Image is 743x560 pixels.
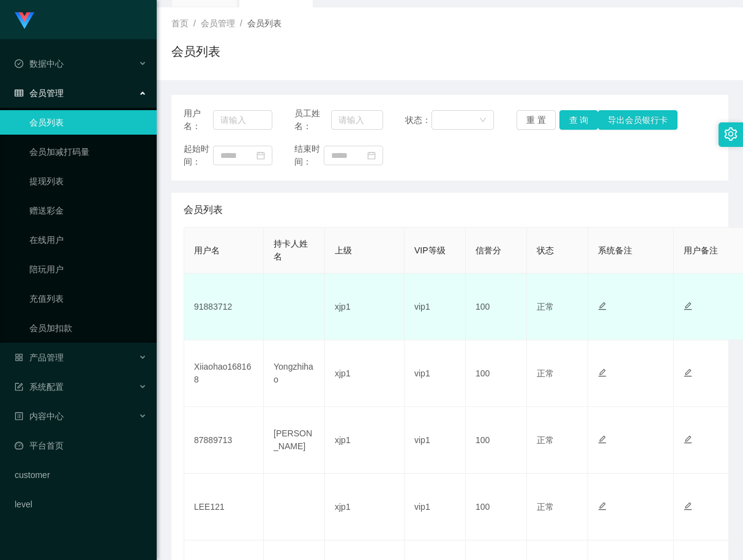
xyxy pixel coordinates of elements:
span: 首页 [171,18,189,28]
span: 持卡人姓名 [274,239,308,261]
span: 用户名： [184,107,213,133]
td: 100 [466,274,527,340]
span: 用户名 [194,245,220,255]
span: / [240,18,242,28]
i: 图标: check-circle-o [15,59,23,68]
span: 员工姓名： [294,107,331,133]
a: level [15,492,147,517]
span: / [193,18,196,28]
td: Yongzhihao [264,340,325,407]
a: 提现列表 [29,169,147,193]
span: 上级 [335,245,352,255]
td: Xiiaohao168168 [184,340,264,407]
a: 图标: dashboard平台首页 [15,433,147,458]
h1: 会员列表 [171,42,220,61]
span: 内容中心 [15,411,64,421]
i: 图标: edit [684,502,692,510]
a: 会员加扣款 [29,316,147,340]
span: 用户备注 [684,245,718,255]
i: 图标: edit [598,368,607,377]
td: xjp1 [325,274,405,340]
a: customer [15,463,147,487]
td: vip1 [405,274,466,340]
span: 信誉分 [476,245,501,255]
td: 100 [466,340,527,407]
span: 系统备注 [598,245,632,255]
td: 87889713 [184,407,264,474]
td: vip1 [405,340,466,407]
td: vip1 [405,407,466,474]
span: 状态 [537,245,554,255]
i: 图标: form [15,383,23,391]
td: xjp1 [325,407,405,474]
a: 会员列表 [29,110,147,135]
i: 图标: edit [598,302,607,310]
span: 结束时间： [294,143,324,168]
button: 查 询 [559,110,599,130]
td: 100 [466,407,527,474]
i: 图标: appstore-o [15,353,23,362]
i: 图标: edit [598,435,607,444]
td: 100 [466,474,527,540]
span: 数据中心 [15,59,64,69]
img: logo.9652507e.png [15,12,34,29]
span: 起始时间： [184,143,213,168]
a: 充值列表 [29,286,147,311]
i: 图标: edit [684,302,692,310]
td: xjp1 [325,340,405,407]
input: 请输入 [331,110,383,130]
a: 会员加减打码量 [29,140,147,164]
i: 图标: table [15,89,23,97]
span: 正常 [537,502,554,512]
span: 正常 [537,368,554,378]
input: 请输入 [213,110,272,130]
i: 图标: calendar [367,151,376,160]
span: 正常 [537,302,554,312]
a: 陪玩用户 [29,257,147,282]
span: 状态： [405,114,431,127]
span: 会员管理 [15,88,64,98]
button: 重 置 [517,110,556,130]
span: 会员管理 [201,18,235,28]
span: 正常 [537,435,554,445]
td: vip1 [405,474,466,540]
span: VIP等级 [414,245,446,255]
span: 会员列表 [184,203,223,217]
span: 会员列表 [247,18,282,28]
i: 图标: profile [15,412,23,420]
i: 图标: setting [724,127,737,141]
td: LEE121 [184,474,264,540]
i: 图标: calendar [256,151,265,160]
td: 91883712 [184,274,264,340]
td: [PERSON_NAME] [264,407,325,474]
button: 导出会员银行卡 [598,110,678,130]
span: 系统配置 [15,382,64,392]
a: 赠送彩金 [29,198,147,223]
i: 图标: down [479,116,487,125]
i: 图标: edit [684,368,692,377]
span: 产品管理 [15,353,64,362]
i: 图标: edit [598,502,607,510]
i: 图标: edit [684,435,692,444]
a: 在线用户 [29,228,147,252]
td: xjp1 [325,474,405,540]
